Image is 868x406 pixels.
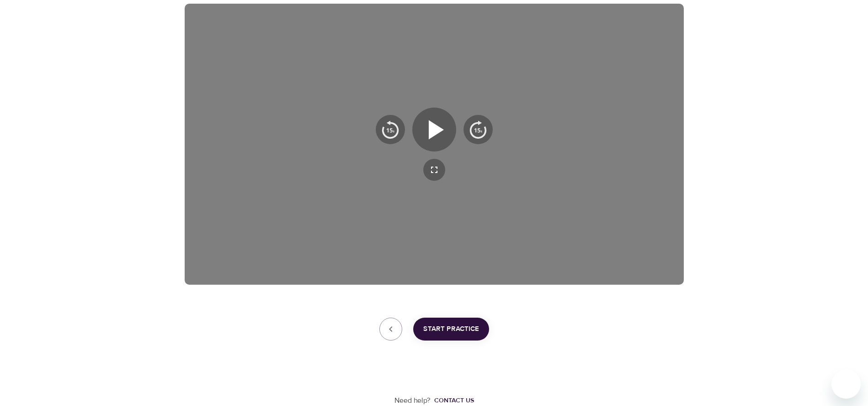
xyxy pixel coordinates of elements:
[381,120,399,139] img: 15s_prev.svg
[394,395,431,406] p: Need help?
[434,396,474,405] div: Contact us
[831,369,861,399] iframe: Button to launch messaging window
[423,323,479,335] span: Start Practice
[469,120,487,139] img: 15s_next.svg
[431,396,474,405] a: Contact us
[413,318,489,341] button: Start Practice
